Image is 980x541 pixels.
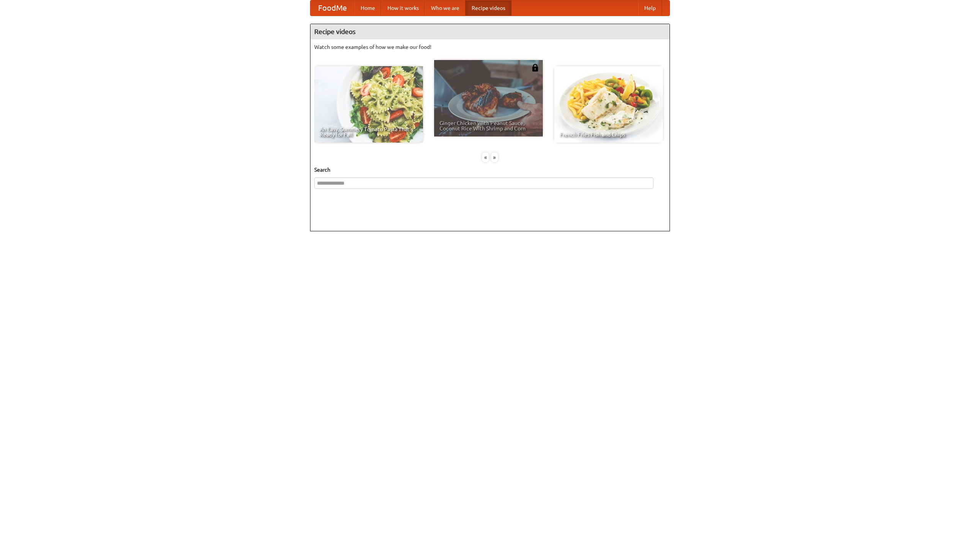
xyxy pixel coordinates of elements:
[381,0,425,16] a: How it works
[314,66,423,143] a: An Easy, Summery Tomato Pasta That's Ready for Fall
[310,0,354,16] a: FoodMe
[531,64,539,71] img: 483408.png
[310,24,670,39] h4: Recipe videos
[491,153,498,162] div: »
[560,132,658,137] span: French Fries Fish and Chips
[320,127,418,137] span: An Easy, Summery Tomato Pasta That's Ready for Fall
[314,43,666,51] p: Watch some examples of how we make our food!
[482,153,489,162] div: «
[314,166,666,174] h5: Search
[554,66,663,143] a: French Fries Fish and Chips
[465,0,511,16] a: Recipe videos
[638,0,662,16] a: Help
[354,0,381,16] a: Home
[425,0,465,16] a: Who we are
